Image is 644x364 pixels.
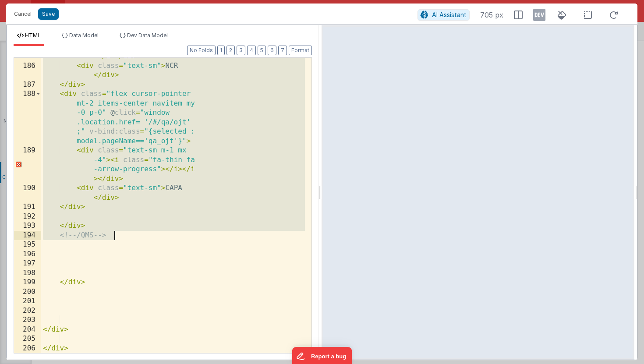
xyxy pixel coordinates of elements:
[14,184,41,202] div: 190
[268,46,276,55] button: 6
[14,250,41,259] div: 196
[14,146,41,184] div: 189
[226,46,235,55] button: 2
[14,334,41,344] div: 205
[237,46,245,55] button: 3
[14,278,41,287] div: 199
[217,46,225,55] button: 1
[14,240,41,250] div: 195
[14,287,41,297] div: 200
[127,32,168,39] span: Dev Data Model
[14,259,41,269] div: 197
[69,32,99,39] span: Data Model
[480,10,503,20] span: 705 px
[14,89,41,146] div: 188
[14,221,41,231] div: 193
[14,325,41,335] div: 204
[14,269,41,278] div: 198
[14,306,41,316] div: 202
[10,8,36,20] button: Cancel
[14,344,41,353] div: 206
[14,202,41,212] div: 191
[14,80,41,90] div: 187
[14,231,41,240] div: 194
[187,46,216,55] button: No Folds
[258,46,266,55] button: 5
[14,297,41,306] div: 201
[14,212,41,222] div: 192
[247,46,256,55] button: 4
[14,61,41,80] div: 186
[278,46,287,55] button: 7
[432,11,467,18] span: AI Assistant
[14,315,41,325] div: 203
[418,9,470,21] button: AI Assistant
[25,32,41,39] span: HTML
[289,46,312,55] button: Format
[38,8,59,20] button: Save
